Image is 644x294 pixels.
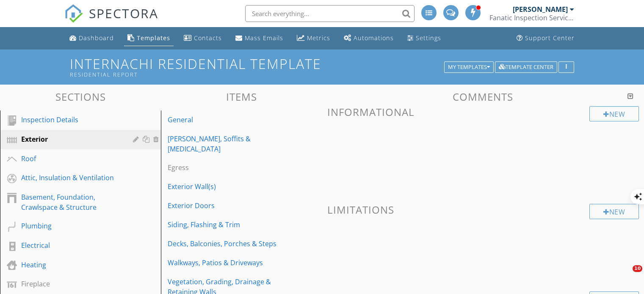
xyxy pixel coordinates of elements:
[293,30,334,46] a: Metrics
[245,34,283,42] div: Mass Emails
[327,91,639,102] h3: Comments
[489,14,574,22] div: Fanatic Inspection Services
[589,204,639,219] div: New
[21,115,121,125] div: Inspection Details
[168,134,286,154] div: [PERSON_NAME], Soffits & [MEDICAL_DATA]
[633,265,642,272] span: 10
[21,240,121,250] div: Electrical
[168,201,286,211] div: Exterior Doors
[70,56,574,78] h1: InterNACHI Residential Template
[448,64,490,70] div: My Templates
[168,239,286,249] div: Decks, Balconies, Porches & Steps
[513,30,578,46] a: Support Center
[70,71,447,78] div: Residential Report
[66,30,117,46] a: Dashboard
[21,279,121,289] div: Fireplace
[168,115,286,125] div: General
[416,34,441,42] div: Settings
[64,4,83,23] img: The Best Home Inspection Software - Spectora
[404,30,445,46] a: Settings
[340,30,397,46] a: Automations (Advanced)
[232,30,287,46] a: Mass Emails
[21,134,121,144] div: Exterior
[525,34,575,42] div: Support Center
[513,5,568,14] div: [PERSON_NAME]
[64,11,158,29] a: SPECTORA
[168,220,286,230] div: Siding, Flashing & Trim
[79,34,114,42] div: Dashboard
[327,204,639,215] h3: Limitations
[307,34,330,42] div: Metrics
[21,221,121,231] div: Plumbing
[168,181,286,192] div: Exterior Wall(s)
[180,30,225,46] a: Contacts
[21,173,121,183] div: Attic, Insulation & Ventilation
[161,91,322,102] h3: Items
[245,5,415,22] input: Search everything...
[21,154,121,164] div: Roof
[168,162,286,173] div: Egress
[327,106,639,118] h3: Informational
[168,258,286,268] div: Walkways, Patios & Driveways
[615,265,636,286] iframe: Intercom live chat
[354,34,394,42] div: Automations
[499,64,553,70] div: Template Center
[194,34,222,42] div: Contacts
[21,260,121,270] div: Heating
[444,61,494,73] button: My Templates
[21,192,121,212] div: Basement, Foundation, Crawlspace & Structure
[495,63,557,70] a: Template Center
[589,106,639,121] div: New
[495,61,557,73] button: Template Center
[137,34,170,42] div: Templates
[124,30,174,46] a: Templates
[89,4,158,22] span: SPECTORA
